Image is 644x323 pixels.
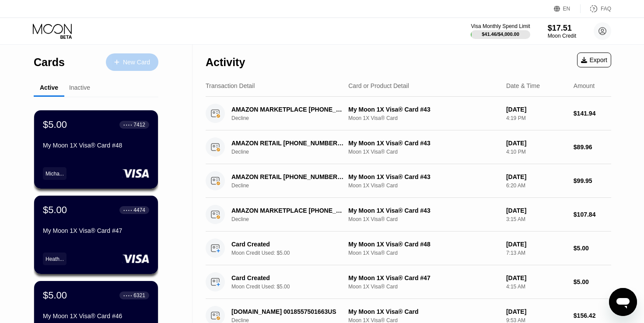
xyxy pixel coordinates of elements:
div: AMAZON MARKETPLACE [PHONE_NUMBER] USDeclineMy Moon 1X Visa® Card #43Moon 1X Visa® Card[DATE]3:15 ... [206,198,611,232]
div: [DATE] [506,274,567,281]
div: Activity [206,56,245,69]
div: Moon Credit [548,33,576,39]
div: Moon 1X Visa® Card [348,216,499,222]
div: 6:20 AM [506,183,567,189]
div: EN [563,6,570,12]
div: Cards [34,56,65,69]
div: [DATE] [506,140,567,147]
div: [DOMAIN_NAME] 0018557501663US [231,308,345,315]
div: Date & Time [506,82,540,89]
div: My Moon 1X Visa® Card #47 [348,274,499,281]
div: Visa Monthly Spend Limit [471,23,530,29]
div: [DATE] [506,106,567,113]
div: My Moon 1X Visa® Card #46 [43,312,149,319]
div: $5.00 [43,204,67,216]
div: [DATE] [506,207,567,214]
div: Decline [231,115,353,121]
div: My Moon 1X Visa® Card #43 [348,207,499,214]
div: Moon 1X Visa® Card [348,149,499,155]
div: Heath... [45,256,64,262]
div: Card CreatedMoon Credit Used: $5.00My Moon 1X Visa® Card #48Moon 1X Visa® Card[DATE]7:13 AM$5.00 [206,232,611,265]
div: $99.95 [574,177,611,184]
div: Decline [231,183,353,189]
div: FAQ [581,4,611,13]
div: Moon 1X Visa® Card [348,115,499,121]
div: ● ● ● ● [123,294,132,297]
div: AMAZON RETAIL [PHONE_NUMBER] USDeclineMy Moon 1X Visa® Card #43Moon 1X Visa® Card[DATE]6:20 AM$99.95 [206,164,611,198]
div: Card Created [231,274,345,281]
div: Active [40,84,58,91]
div: Heath... [43,253,66,265]
div: My Moon 1X Visa® Card #48 [348,241,499,248]
div: AMAZON RETAIL [PHONE_NUMBER] US [231,173,345,180]
div: 7:13 AM [506,250,567,256]
div: Moon 1X Visa® Card [348,284,499,290]
div: Export [581,56,607,63]
div: Moon Credit Used: $5.00 [231,250,353,256]
div: Amount [574,82,595,89]
div: 4:10 PM [506,149,567,155]
div: Visa Monthly Spend Limit$41.46/$4,000.00 [471,23,530,39]
div: Moon 1X Visa® Card [348,250,499,256]
div: Export [577,53,611,67]
div: Moon Credit Used: $5.00 [231,284,353,290]
div: AMAZON MARKETPLACE [PHONE_NUMBER] US [231,106,345,113]
div: $17.51 [548,24,576,33]
div: My Moon 1X Visa® Card #47 [43,227,149,234]
div: $5.00● ● ● ●4474My Moon 1X Visa® Card #47Heath... [34,196,158,274]
div: $89.96 [574,144,611,151]
div: My Moon 1X Visa® Card #43 [348,173,499,180]
div: Moon 1X Visa® Card [348,183,499,189]
div: AMAZON RETAIL [PHONE_NUMBER] USDeclineMy Moon 1X Visa® Card #43Moon 1X Visa® Card[DATE]4:10 PM$89.96 [206,130,611,164]
div: Decline [231,216,353,222]
div: AMAZON MARKETPLACE [PHONE_NUMBER] USDeclineMy Moon 1X Visa® Card #43Moon 1X Visa® Card[DATE]4:19 ... [206,97,611,130]
div: New Card [106,53,158,71]
div: My Moon 1X Visa® Card #43 [348,106,499,113]
div: $5.00● ● ● ●7412My Moon 1X Visa® Card #48Micha... [34,110,158,189]
div: Card Created [231,241,345,248]
div: Micha... [45,171,64,177]
div: [DATE] [506,241,567,248]
div: [DATE] [506,173,567,180]
div: $17.51Moon Credit [548,24,576,39]
div: Card CreatedMoon Credit Used: $5.00My Moon 1X Visa® Card #47Moon 1X Visa® Card[DATE]4:15 AM$5.00 [206,265,611,299]
div: $41.46 / $4,000.00 [482,32,519,37]
div: 4474 [133,207,145,213]
div: Card or Product Detail [348,82,409,89]
div: 4:15 AM [506,284,567,290]
div: ● ● ● ● [123,123,132,126]
div: AMAZON RETAIL [PHONE_NUMBER] US [231,140,345,147]
div: My Moon 1X Visa® Card #43 [348,140,499,147]
div: ● ● ● ● [123,209,132,211]
div: AMAZON MARKETPLACE [PHONE_NUMBER] US [231,207,345,214]
div: Transaction Detail [206,82,255,89]
div: Micha... [43,167,66,180]
iframe: Button to launch messaging window [609,288,637,316]
div: $5.00 [43,119,67,130]
div: $5.00 [574,245,611,252]
div: EN [554,4,581,13]
div: 4:19 PM [506,115,567,121]
div: My Moon 1X Visa® Card #48 [43,142,149,149]
div: $156.42 [574,312,611,319]
div: Inactive [69,84,90,91]
div: My Moon 1X Visa® Card [348,308,499,315]
div: 6321 [133,292,145,298]
div: $141.94 [574,110,611,117]
div: New Card [123,59,150,66]
div: $107.84 [574,211,611,218]
div: FAQ [601,6,611,12]
div: Decline [231,149,353,155]
div: [DATE] [506,308,567,315]
div: 7412 [133,122,145,128]
div: 3:15 AM [506,216,567,222]
div: $5.00 [574,278,611,285]
div: $5.00 [43,290,67,301]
